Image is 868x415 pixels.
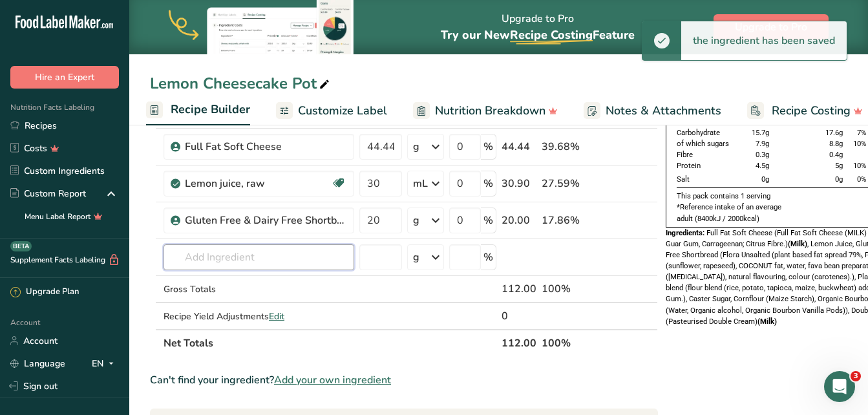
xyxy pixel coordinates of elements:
button: Upgrade to Pro [714,14,829,40]
td: of which sugars [677,138,738,149]
div: Recipe Yield Adjustments [164,310,354,323]
span: Notes & Attachments [606,102,721,120]
span: 5g [835,161,843,170]
span: Ingredients: [666,228,704,237]
span: *Reference intake of an average adult (8400kJ / 2000kcal) [677,202,781,222]
div: Upgrade to Pro [441,1,635,54]
div: Gross Totals [164,282,354,296]
div: 20.00 [502,213,536,228]
span: Add your own ingredient [274,372,391,388]
div: 17.86% [542,213,597,228]
div: 112.00 [502,281,536,297]
div: 44.44 [502,139,536,154]
span: 0.4g [829,150,843,159]
div: 30.90 [502,176,536,191]
div: 27.59% [542,176,597,191]
span: 10% [853,139,866,148]
a: Customize Label [276,96,387,125]
div: Lemon juice, raw [185,176,331,191]
span: 0g [835,175,843,184]
iframe: Intercom live chat [824,371,855,402]
div: 39.68% [542,139,597,154]
span: Nutrition Breakdown [435,102,545,120]
a: Notes & Attachments [584,96,721,125]
a: Nutrition Breakdown [413,96,558,125]
span: Recipe Builder [171,101,250,118]
div: Full Fat Soft Cheese [185,139,346,154]
span: 10% [853,161,866,170]
div: Gluten Free & Dairy Free Shortbread [185,213,346,228]
div: EN [92,356,119,371]
span: Recipe Costing [772,102,851,120]
span: 7% [857,128,866,137]
div: Custom Report [10,187,86,200]
span: Edit [269,310,284,323]
span: 0.3g [756,150,769,159]
input: Add Ingredient [164,244,354,270]
div: Upgrade Plan [10,286,79,299]
span: Recipe Costing [510,27,593,43]
div: Can't find your ingredient? [150,372,658,388]
div: g [413,213,419,228]
th: Net Totals [161,329,499,356]
div: BETA [10,241,32,251]
span: 8.8g [829,139,843,148]
span: Try our New Feature [441,27,635,43]
div: mL [413,176,428,191]
b: (Milk) [788,239,807,248]
a: Recipe Builder [146,95,250,126]
span: Customize Label [298,102,387,120]
a: Language [10,352,65,375]
a: Recipe Costing [747,96,863,125]
div: the ingredient has been saved [681,21,847,60]
td: Salt [677,171,738,188]
div: Lemon Cheesecake Pot [150,72,332,95]
span: 3 [851,371,861,381]
b: (Milk) [757,317,777,326]
div: g [413,250,419,265]
span: Upgrade to Pro [735,19,807,35]
span: 4.5g [756,161,769,170]
td: Carbohydrate [677,127,738,138]
div: 0 [502,308,536,324]
span: 17.6g [825,128,843,137]
button: Hire an Expert [10,66,119,89]
span: 0g [761,175,769,184]
span: 15.7g [752,128,769,137]
div: 100% [542,281,597,297]
th: 100% [539,329,599,356]
td: Fibre [677,149,738,160]
td: Protein [677,160,738,171]
th: 112.00 [499,329,539,356]
span: 7.9g [756,139,769,148]
div: g [413,139,419,154]
span: 0% [857,175,866,184]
